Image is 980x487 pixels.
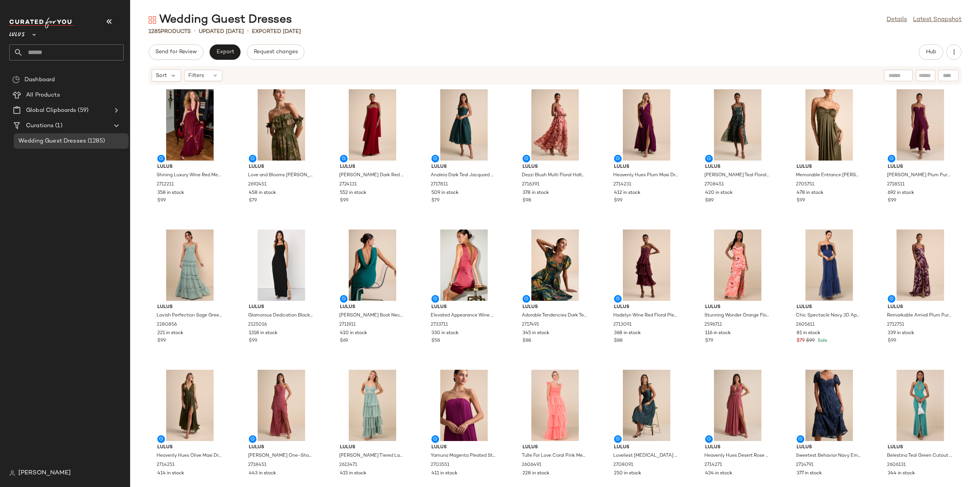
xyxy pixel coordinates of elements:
[887,181,905,188] span: 2718511
[156,72,167,80] span: Sort
[253,49,298,55] span: Request changes
[339,453,404,459] span: [PERSON_NAME] Tiered Lace Maxi Dress
[334,230,411,301] img: 2711911_02_fullbody_2025-08-13.jpg
[704,321,722,328] span: 2596711
[888,197,896,204] span: $99
[249,197,257,204] span: $79
[522,172,587,179] span: Dezzi Blush Multi Floral Halter Shift Maxi Dress
[704,462,722,469] span: 2714271
[340,470,366,477] span: 415 in stock
[797,304,862,311] span: Lulus
[523,164,588,171] span: Lulus
[249,338,257,344] span: $99
[796,312,861,319] span: Chic Spectacle Navy 3D Applique Strapless Maxi Dress
[431,462,449,469] span: 2703551
[216,49,234,55] span: Export
[9,470,15,476] img: svg%3e
[797,338,805,344] span: $79
[796,321,815,328] span: 2605611
[431,172,496,179] span: Analeia Dark Teal Jacquard Lace-Up Strapless Midi Dress
[516,370,594,441] img: 12555541_2606491.jpg
[699,370,776,441] img: 2714271_02_front_2025-08-18.jpg
[431,444,497,451] span: Lulus
[888,164,953,171] span: Lulus
[248,312,313,319] span: Glamorous Dedication Black Sleeveless Column Maxi Dress
[523,444,588,451] span: Lulus
[613,462,633,469] span: 2708091
[431,304,497,311] span: Lulus
[613,172,678,179] span: Heavenly Hues Plum Maxi Dress
[9,26,25,40] span: Lulus
[516,89,594,161] img: 2716391_02_front_2025-08-18.jpg
[76,106,88,115] span: (59)
[151,370,229,441] img: 2714251_02_front_2025-08-19.jpg
[431,453,496,459] span: Yamuna Magenta Pleated Strapless Maxi Dress
[699,89,776,161] img: 2708451_02_fullbody_2025-08-13.jpg
[705,470,732,477] span: 434 in stock
[334,370,411,441] img: 12487441_2613471.jpg
[613,453,678,459] span: Loveliest [MEDICAL_DATA] Dark Teal Burnout Floral Tie-Strap Midi Dress
[339,181,357,188] span: 2724131
[24,75,55,84] span: Dashboard
[887,321,904,328] span: 2712751
[704,453,769,459] span: Heavenly Hues Desert Rose Maxi Dress
[888,190,914,197] span: 692 in stock
[613,312,678,319] span: Hadelyn Wine Red Floral Pleated Tiered Midi Dress
[157,172,222,179] span: Shining Luxury Wine Red Metallic Lurex Cutout Maxi Dress
[9,18,74,28] img: cfy_white_logo.C9jOOHJF.svg
[157,164,222,171] span: Lulus
[157,338,166,344] span: $99
[249,304,314,311] span: Lulus
[157,190,184,197] span: 358 in stock
[882,230,959,301] img: 2712751_02_front_2025-08-05.jpg
[26,91,60,100] span: All Products
[431,164,497,171] span: Lulus
[151,230,229,301] img: 11188721_2280856.jpg
[339,172,404,179] span: [PERSON_NAME] Dark Red Pleated Strapless Dress and Scarf Set
[157,312,222,319] span: Lavish Perfection Sage Green Ruffled Tiered Maxi Dress
[149,16,156,24] img: svg%3e
[149,12,292,28] div: Wedding Guest Dresses
[516,230,594,301] img: 2717491_01_hero_2025-08-13.jpg
[431,321,448,328] span: 2733711
[796,181,814,188] span: 2705751
[523,190,549,197] span: 378 in stock
[882,89,959,161] img: 2718511_02_front_2025-08-18.jpg
[797,330,820,337] span: 81 in stock
[614,190,640,197] span: 412 in stock
[796,462,813,469] span: 2714791
[797,197,805,204] span: $99
[188,72,204,80] span: Filters
[887,462,906,469] span: 2606131
[522,181,539,188] span: 2716391
[157,304,222,311] span: Lulus
[425,370,503,441] img: 2703551_01_hero_2025-08-15.jpg
[705,304,770,311] span: Lulus
[704,312,769,319] span: Stunning Wonder Orange Floral Mesh Bustier Mermaid Maxi Dress
[249,190,276,197] span: 458 in stock
[888,444,953,451] span: Lulus
[26,106,76,115] span: Global Clipboards
[54,121,62,130] span: (1)
[157,197,166,204] span: $99
[340,330,367,337] span: 410 in stock
[194,27,196,36] span: •
[796,172,861,179] span: Memorable Entrance [PERSON_NAME] Strapless Satin Maxi Dress
[791,230,868,301] img: 12427361_2605611.jpg
[806,338,815,344] span: $99
[705,444,770,451] span: Lulus
[18,469,71,478] span: [PERSON_NAME]
[888,338,896,344] span: $99
[12,76,20,84] img: svg%3e
[614,304,679,311] span: Lulus
[340,197,348,204] span: $99
[614,330,641,337] span: 368 in stock
[614,470,641,477] span: 250 in stock
[888,304,953,311] span: Lulus
[243,230,320,301] img: 10433641_2125016.jpg
[882,370,959,441] img: 12506001_2606131.jpg
[149,28,191,36] div: Products
[340,304,405,311] span: Lulus
[339,321,356,328] span: 2711911
[797,164,862,171] span: Lulus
